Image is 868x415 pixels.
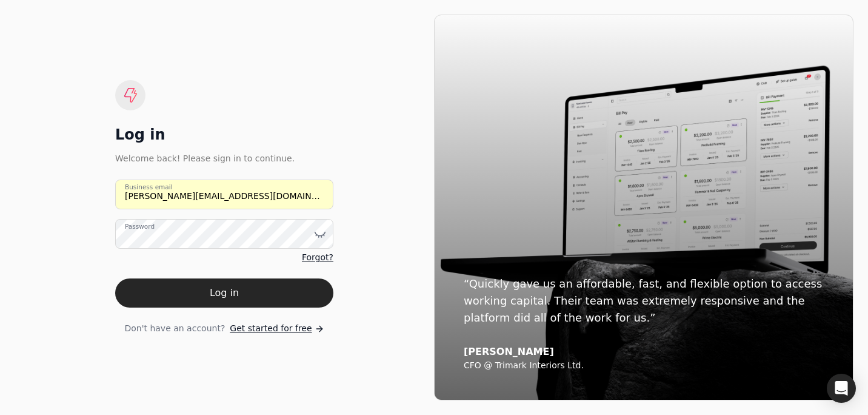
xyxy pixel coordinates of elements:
[464,360,824,371] div: CFO @ Trimark Interiors Ltd.
[115,152,333,165] div: Welcome back! Please sign in to continue.
[230,322,324,335] a: Get started for free
[125,222,155,232] label: Password
[230,322,312,335] span: Get started for free
[125,183,173,192] label: Business email
[464,346,824,358] div: [PERSON_NAME]
[124,322,225,335] span: Don't have an account?
[827,374,856,403] div: Open Intercom Messenger
[464,275,824,326] div: “Quickly gave us an affordable, fast, and flexible option to access working capital. Their team w...
[302,251,333,264] a: Forgot?
[115,278,333,308] button: Log in
[115,125,333,144] div: Log in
